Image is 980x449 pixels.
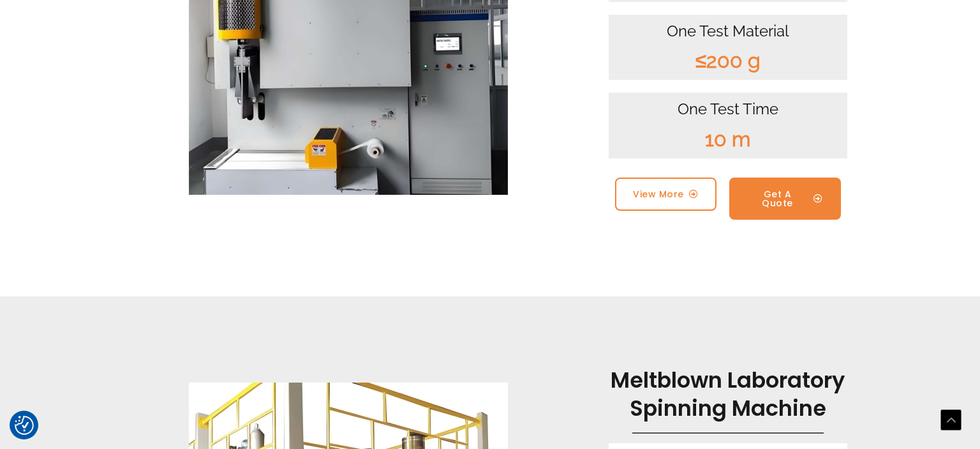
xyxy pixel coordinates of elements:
button: Consent Preferences [15,416,34,435]
span: View More [633,190,683,199]
h2: Meltblown Laboratory Spinning Machine [609,367,847,422]
div: One Test Material [615,21,841,41]
div: ≤200 g [615,47,841,74]
span: Get A Quote [747,190,808,208]
a: Get A Quote [729,178,841,220]
div: 10 m [615,126,841,153]
div: One Test Time [615,99,841,119]
a: View More [615,178,716,211]
img: Revisit consent button [15,416,34,435]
